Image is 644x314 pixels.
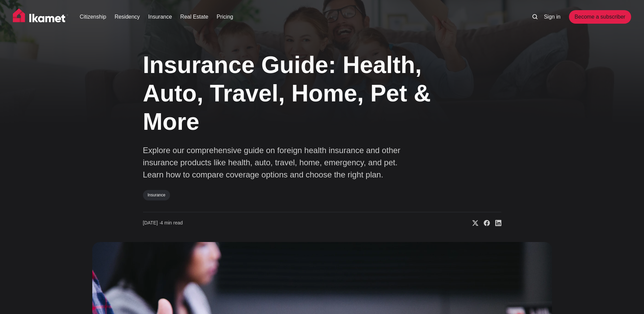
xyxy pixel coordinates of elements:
[148,13,172,21] a: Insurance
[80,13,106,21] a: Citizenship
[544,13,560,21] a: Sign in
[467,220,478,226] a: Share on X
[180,13,208,21] a: Real Estate
[143,220,183,226] time: 4 min read
[13,8,68,25] img: Ikamet home
[143,220,161,225] span: [DATE] ∙
[143,144,413,181] p: Explore our comprehensive guide on foreign health insurance and other insurance products like hea...
[478,220,490,226] a: Share on Facebook
[217,13,233,21] a: Pricing
[490,220,501,226] a: Share on Linkedin
[143,51,434,136] h1: Insurance Guide: Health, Auto, Travel, Home, Pet & More
[143,190,170,200] a: Insurance
[115,13,140,21] a: Residency
[569,10,631,24] a: Become a subscriber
